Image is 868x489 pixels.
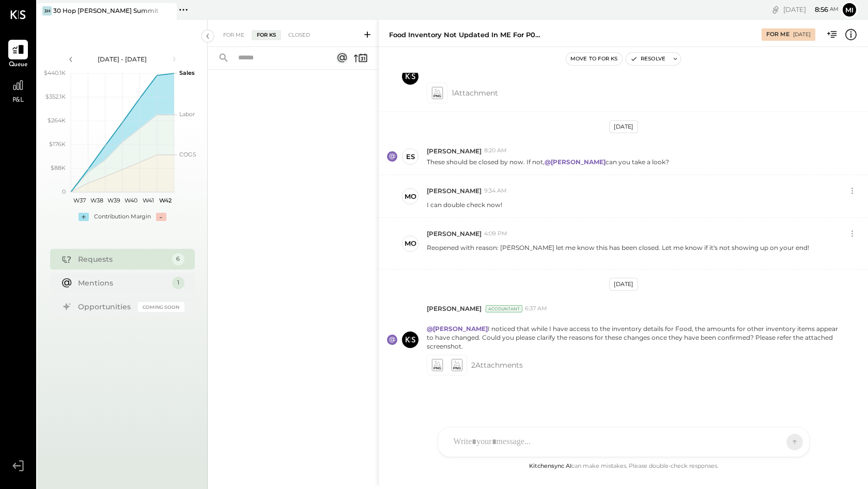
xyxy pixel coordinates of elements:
a: Queue [1,40,36,70]
span: 2 Attachment s [471,355,523,375]
span: Queue [9,60,28,70]
span: 4:09 PM [484,230,507,238]
text: W42 [159,197,172,204]
div: [DATE] [609,120,638,133]
p: I noticed that while I have access to the inventory details for Food, the amounts for other inven... [427,316,838,351]
div: 6 [172,253,184,265]
p: I can double check now! [427,200,502,209]
text: W41 [143,197,154,204]
div: [DATE] [783,5,839,14]
span: 9:34 AM [484,187,507,195]
p: These should be closed by now. If not, can you take a look? [427,157,669,166]
div: For KS [252,30,281,40]
text: W37 [73,197,85,204]
div: - [156,213,166,221]
text: W40 [125,197,137,204]
button: Mi [841,2,858,18]
div: 3H [42,6,52,15]
text: $88K [51,164,66,171]
div: Coming Soon [138,302,184,312]
strong: @[PERSON_NAME] [545,158,606,166]
button: Move to for ks [566,53,622,65]
div: ES [406,152,415,162]
div: Accountant [486,305,522,312]
strong: @[PERSON_NAME] [427,325,488,333]
div: 1 [172,277,184,289]
text: 0 [62,188,66,195]
text: Sales [179,69,195,76]
div: MO [405,239,416,248]
span: 8:20 AM [484,147,507,155]
div: [DATE] - [DATE] [79,55,166,64]
div: Mentions [78,278,167,288]
p: Reopened with reason: [PERSON_NAME] let me know this has been closed. Let me know if it's not sho... [427,243,809,261]
span: P&L [12,96,24,105]
span: [PERSON_NAME] [427,147,482,155]
div: Opportunities [78,302,133,312]
div: For Me [218,30,250,40]
button: Resolve [626,53,670,65]
a: P&L [1,75,36,105]
text: $264K [48,117,66,124]
text: $176K [49,140,66,148]
div: Contribution Margin [94,213,151,221]
div: Requests [78,254,167,264]
div: For Me [766,30,789,39]
div: [DATE] [609,278,638,291]
div: 30 Hop [PERSON_NAME] Summit [53,6,159,15]
span: [PERSON_NAME] [427,186,482,195]
text: COGS [179,151,196,158]
span: [PERSON_NAME] [427,229,482,238]
div: copy link [770,4,781,15]
text: $440.1K [44,69,66,76]
span: 1 Attachment [452,83,498,103]
div: Closed [283,30,315,40]
text: Labor [179,111,195,118]
span: [PERSON_NAME] [427,304,482,313]
span: 6:37 AM [525,305,547,313]
text: W39 [107,197,120,204]
div: MO [405,192,416,201]
div: Food inventory not updated in ME for P09.25 [389,30,544,40]
text: $352.1K [45,93,66,100]
div: [DATE] [793,31,811,38]
div: + [79,213,89,221]
text: W38 [90,197,103,204]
